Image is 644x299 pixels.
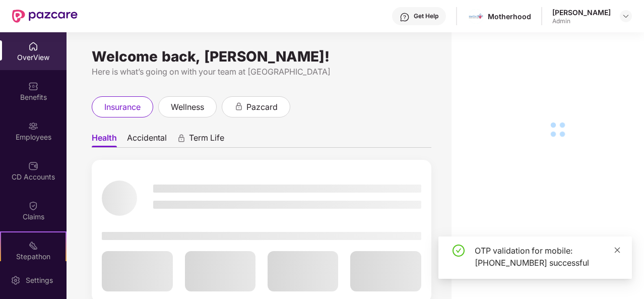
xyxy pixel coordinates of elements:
span: pazcard [246,101,278,113]
img: svg+xml;base64,PHN2ZyB4bWxucz0iaHR0cDovL3d3dy53My5vcmcvMjAwMC9zdmciIHdpZHRoPSIyMSIgaGVpZ2h0PSIyMC... [28,241,38,251]
img: svg+xml;base64,PHN2ZyBpZD0iQ2xhaW0iIHhtbG5zPSJodHRwOi8vd3d3LnczLm9yZy8yMDAwL3N2ZyIgd2lkdGg9IjIwIi... [28,201,38,211]
img: motherhood%20_%20logo.png [469,9,483,24]
span: insurance [104,101,141,113]
img: svg+xml;base64,PHN2ZyBpZD0iQmVuZWZpdHMiIHhtbG5zPSJodHRwOi8vd3d3LnczLm9yZy8yMDAwL3N2ZyIgd2lkdGg9Ij... [28,81,38,91]
div: Admin [552,17,611,25]
span: check-circle [453,245,465,257]
div: animation [234,102,243,111]
div: OTP validation for mobile: [PHONE_NUMBER] successful [475,245,620,269]
div: Motherhood [488,12,531,21]
span: Health [92,133,117,147]
span: wellness [171,101,204,113]
span: Accidental [127,133,167,147]
img: svg+xml;base64,PHN2ZyBpZD0iU2V0dGluZy0yMHgyMCIgeG1sbnM9Imh0dHA6Ly93d3cudzMub3JnLzIwMDAvc3ZnIiB3aW... [11,275,21,285]
div: Settings [23,275,56,285]
div: Get Help [414,12,438,20]
div: Welcome back, [PERSON_NAME]! [92,52,431,61]
img: svg+xml;base64,PHN2ZyBpZD0iSG9tZSIgeG1sbnM9Imh0dHA6Ly93d3cudzMub3JnLzIwMDAvc3ZnIiB3aWR0aD0iMjAiIG... [28,41,38,51]
div: Here is what’s going on with your team at [GEOGRAPHIC_DATA] [92,66,431,78]
img: svg+xml;base64,PHN2ZyBpZD0iRHJvcGRvd24tMzJ4MzIiIHhtbG5zPSJodHRwOi8vd3d3LnczLm9yZy8yMDAwL3N2ZyIgd2... [622,12,630,20]
div: animation [177,134,186,143]
img: svg+xml;base64,PHN2ZyBpZD0iRW1wbG95ZWVzIiB4bWxucz0iaHR0cDovL3d3dy53My5vcmcvMjAwMC9zdmciIHdpZHRoPS... [28,121,38,131]
div: Stepathon [1,252,66,262]
span: Term Life [189,133,224,147]
span: close [614,247,621,254]
img: svg+xml;base64,PHN2ZyBpZD0iQ0RfQWNjb3VudHMiIGRhdGEtbmFtZT0iQ0QgQWNjb3VudHMiIHhtbG5zPSJodHRwOi8vd3... [28,161,38,171]
img: New Pazcare Logo [12,10,78,23]
div: [PERSON_NAME] [552,8,611,17]
img: svg+xml;base64,PHN2ZyBpZD0iSGVscC0zMngzMiIgeG1sbnM9Imh0dHA6Ly93d3cudzMub3JnLzIwMDAvc3ZnIiB3aWR0aD... [400,12,410,22]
